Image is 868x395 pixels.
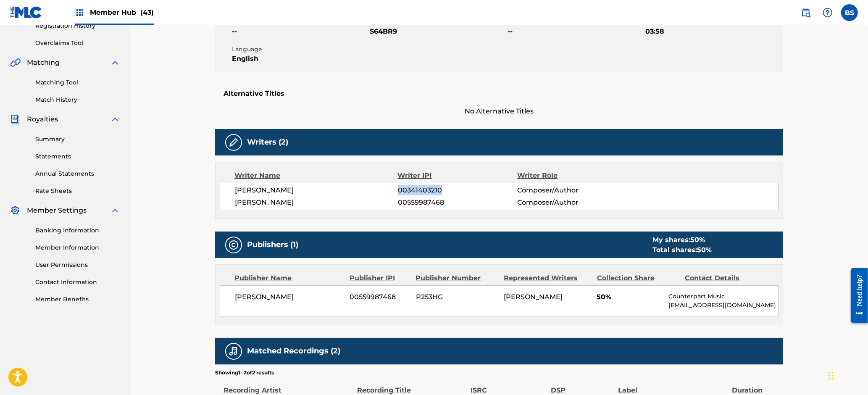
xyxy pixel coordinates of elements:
[35,278,120,287] a: Contact Information
[35,78,120,87] a: Matching Tool
[517,185,626,195] span: Composer/Author
[229,137,239,147] img: Writers
[110,58,120,68] img: expand
[398,197,517,208] span: 00559987468
[819,4,836,21] div: Help
[35,21,120,30] a: Registration History
[10,205,20,216] img: Member Settings
[140,8,154,16] span: (43)
[232,45,368,54] span: Language
[35,95,120,104] a: Match History
[350,273,409,283] div: Publisher IPI
[247,240,298,250] h5: Publishers (1)
[801,8,811,18] img: search
[234,273,343,283] div: Publisher Name
[35,187,120,195] a: Rate Sheets
[247,137,288,147] h5: Writers (2)
[232,54,368,64] span: English
[517,171,626,181] div: Writer Role
[215,106,783,116] span: No Alternative Titles
[35,226,120,235] a: Banking Information
[504,273,591,283] div: Represented Writers
[597,273,679,283] div: Collection Share
[10,58,21,68] img: Matching
[27,205,87,216] span: Member Settings
[797,4,814,21] a: Public Search
[823,8,833,18] img: help
[234,171,398,181] div: Writer Name
[829,363,834,388] div: Drag
[844,262,868,329] iframe: Resource Center
[27,58,60,68] span: Matching
[645,26,781,37] span: 03:58
[110,205,120,216] img: expand
[370,26,505,37] span: S64BR9
[416,292,497,302] span: P253HG
[416,273,497,283] div: Publisher Number
[35,39,120,47] a: Overclaims Tool
[247,346,340,356] h5: Matched Recordings (2)
[229,240,239,250] img: Publishers
[35,261,120,269] a: User Permissions
[35,152,120,161] a: Statements
[652,235,712,245] div: My shares:
[235,292,344,302] span: [PERSON_NAME]
[504,293,563,301] span: [PERSON_NAME]
[224,90,775,98] h5: Alternative Titles
[232,26,368,37] span: --
[508,26,643,37] span: --
[597,292,662,302] span: 50%
[668,301,778,310] p: [EMAIL_ADDRESS][DOMAIN_NAME]
[652,245,712,255] div: Total shares:
[398,185,517,195] span: 00341403210
[826,355,868,395] iframe: Chat Widget
[110,114,120,124] img: expand
[235,185,398,195] span: [PERSON_NAME]
[235,197,398,208] span: [PERSON_NAME]
[75,8,85,18] img: Top Rightsholders
[517,197,626,208] span: Composer/Author
[229,346,239,356] img: Matched Recordings
[685,273,766,283] div: Contact Details
[90,8,154,17] span: Member Hub
[35,243,120,252] a: Member Information
[10,6,42,18] img: MLC Logo
[841,4,858,21] div: User Menu
[398,171,518,181] div: Writer IPI
[350,292,410,302] span: 00559987468
[690,236,705,244] span: 50 %
[215,369,274,377] p: Showing 1 - 2 of 2 results
[35,295,120,304] a: Member Benefits
[35,169,120,178] a: Annual Statements
[10,114,20,124] img: Royalties
[668,292,778,301] p: Counterpart Music
[697,246,712,254] span: 50 %
[27,114,58,124] span: Royalties
[35,135,120,144] a: Summary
